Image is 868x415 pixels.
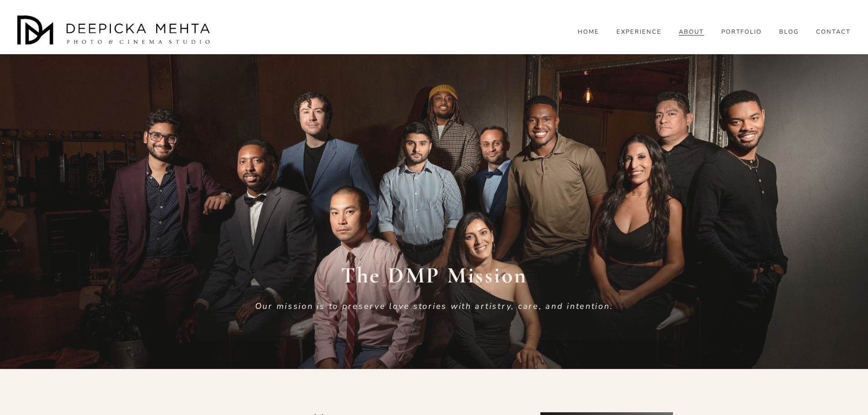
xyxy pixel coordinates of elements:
[17,15,213,47] img: Austin Wedding Photographer - Deepicka Mehta Photography &amp; Cinematography
[816,28,851,36] a: CONTACT
[679,28,704,36] a: ABOUT
[255,301,613,312] em: Our mission is to preserve love stories with artistry, care, and intention.
[578,28,599,36] a: HOME
[721,28,762,36] a: PORTFOLIO
[341,261,528,289] strong: The DMP Mission
[616,28,662,36] a: EXPERIENCE
[779,28,799,36] a: folder dropdown
[779,29,799,36] span: BLOG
